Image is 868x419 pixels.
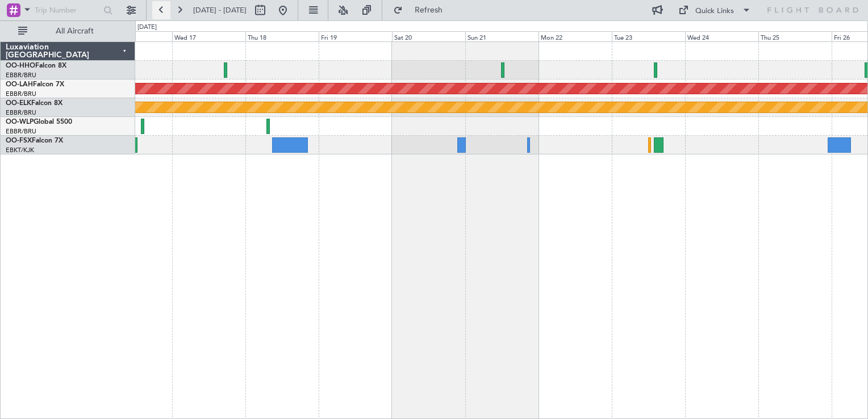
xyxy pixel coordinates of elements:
[99,31,172,41] div: Tue 16
[392,31,465,41] div: Sat 20
[758,31,832,41] div: Thu 25
[193,5,247,15] span: [DATE] - [DATE]
[388,1,456,19] button: Refresh
[6,137,32,144] span: OO-FSX
[465,31,539,41] div: Sun 21
[172,31,245,41] div: Wed 17
[6,81,33,88] span: OO-LAH
[12,22,123,40] button: All Aircraft
[35,2,100,19] input: Trip Number
[6,100,31,107] span: OO-ELK
[6,119,72,125] a: OO-WLPGlobal 5500
[405,6,453,14] span: Refresh
[6,146,34,154] a: EBKT/KJK
[6,108,36,117] a: EBBR/BRU
[6,71,36,79] a: EBBR/BRU
[6,81,64,88] a: OO-LAHFalcon 7X
[6,119,34,125] span: OO-WLP
[6,62,66,69] a: OO-HHOFalcon 8X
[6,62,35,69] span: OO-HHO
[6,127,36,136] a: EBBR/BRU
[319,31,392,41] div: Fri 19
[30,27,120,35] span: All Aircraft
[6,137,63,144] a: OO-FSXFalcon 7X
[539,31,612,41] div: Mon 22
[6,90,36,98] a: EBBR/BRU
[673,1,757,19] button: Quick Links
[695,6,734,17] div: Quick Links
[6,100,62,107] a: OO-ELKFalcon 8X
[685,31,758,41] div: Wed 24
[137,23,157,32] div: [DATE]
[612,31,685,41] div: Tue 23
[245,31,319,41] div: Thu 18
